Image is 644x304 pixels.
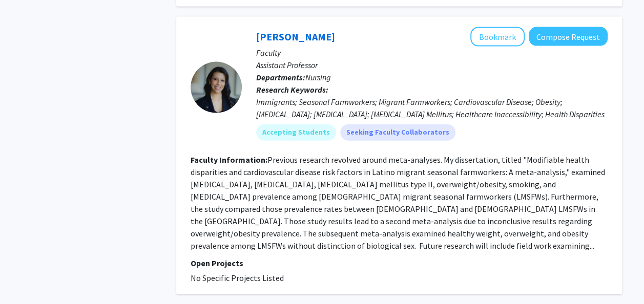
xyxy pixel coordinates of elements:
[256,84,328,95] b: Research Keywords:
[8,258,44,296] iframe: Chat
[256,124,336,141] mat-chip: Accepting Students
[256,59,608,71] p: Assistant Professor
[191,273,284,283] span: No Specific Projects Listed
[256,96,608,120] div: Immigrants; Seasonal Farmworkers; Migrant Farmworkers; Cardiovascular Disease; Obesity; [MEDICAL_...
[256,72,305,82] b: Departments:
[529,27,608,46] button: Compose Request to Cindy Mendez
[191,257,608,269] p: Open Projects
[256,47,608,59] p: Faculty
[340,124,455,141] mat-chip: Seeking Faculty Collaborators
[470,27,525,47] button: Add Cindy Mendez to Bookmarks
[191,155,605,251] fg-read-more: Previous research revolved around meta-analyses. My dissertation, titled "Modifiable health dispa...
[256,30,335,43] a: [PERSON_NAME]
[191,155,267,165] b: Faculty Information:
[305,72,331,82] span: Nursing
